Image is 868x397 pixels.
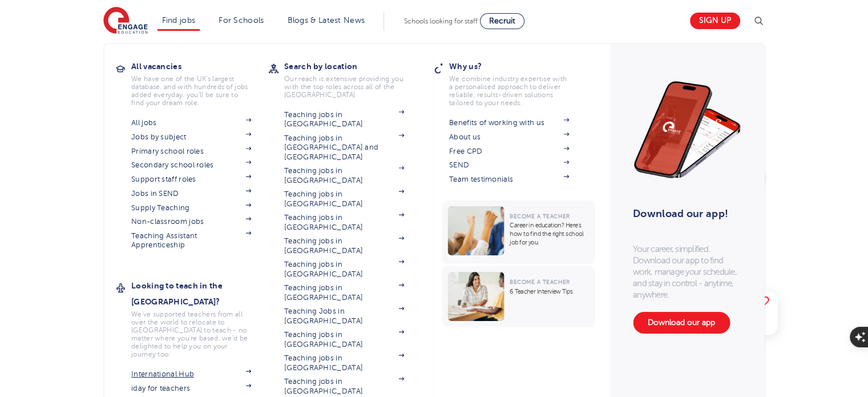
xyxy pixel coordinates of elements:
a: Teaching jobs in [GEOGRAPHIC_DATA] and [GEOGRAPHIC_DATA] [284,134,404,162]
p: We've supported teachers from all over the world to relocate to [GEOGRAPHIC_DATA] to teach - no m... [131,310,251,358]
p: Your career, simplified. Download our app to find work, manage your schedule, and stay in control... [633,243,741,300]
a: Looking to teach in the [GEOGRAPHIC_DATA]?We've supported teachers from all over the world to rel... [131,278,268,358]
p: We combine industry expertise with a personalised approach to deliver reliable, results-driven so... [449,75,569,107]
a: Find jobs [162,16,196,25]
img: Engage Education [103,7,148,35]
a: iday for teachers [131,384,251,393]
a: Teaching jobs in [GEOGRAPHIC_DATA] [284,190,404,208]
a: Teaching jobs in [GEOGRAPHIC_DATA] [284,260,404,279]
a: Support staff roles [131,175,251,184]
a: Teaching jobs in [GEOGRAPHIC_DATA] [284,166,404,185]
a: Download our app [633,312,730,334]
a: Recruit [480,13,524,29]
a: Teaching jobs in [GEOGRAPHIC_DATA] [284,213,404,232]
a: For Schools [219,16,264,25]
span: Become a Teacher [510,279,570,285]
a: All jobs [131,118,251,127]
h3: All vacancies [131,58,268,74]
h3: Search by location [284,58,421,74]
a: Teaching jobs in [GEOGRAPHIC_DATA] [284,377,404,396]
span: Become a Teacher [510,213,570,219]
a: Become a TeacherCareer in education? Here’s how to find the right school job for you [442,200,597,264]
a: Secondary school roles [131,161,251,170]
a: Teaching Assistant Apprenticeship [131,231,251,250]
span: Recruit [489,17,515,25]
h3: Looking to teach in the [GEOGRAPHIC_DATA]? [131,278,268,310]
a: Jobs by subject [131,133,251,142]
a: Free CPD [449,147,569,156]
a: Why us?We combine industry expertise with a personalised approach to deliver reliable, results-dr... [449,58,586,107]
a: Teaching jobs in [GEOGRAPHIC_DATA] [284,236,404,255]
p: We have one of the UK's largest database. and with hundreds of jobs added everyday. you'll be sur... [131,75,251,107]
a: Team testimonials [449,175,569,184]
a: Search by locationOur reach is extensive providing you with the top roles across all of the [GEOG... [284,58,421,99]
a: Supply Teaching [131,203,251,212]
a: Become a Teacher6 Teacher Interview Tips [442,266,597,327]
a: Teaching jobs in [GEOGRAPHIC_DATA] [284,354,404,372]
a: About us [449,133,569,142]
a: Teaching jobs in [GEOGRAPHIC_DATA] [284,110,404,129]
a: Non-classroom jobs [131,217,251,226]
a: Teaching jobs in [GEOGRAPHIC_DATA] [284,330,404,349]
a: Teaching Jobs in [GEOGRAPHIC_DATA] [284,307,404,326]
a: Benefits of working with us [449,118,569,127]
a: International Hub [131,370,251,379]
a: Jobs in SEND [131,189,251,198]
p: Our reach is extensive providing you with the top roles across all of the [GEOGRAPHIC_DATA] [284,75,404,99]
h3: Why us? [449,58,586,74]
a: Teaching jobs in [GEOGRAPHIC_DATA] [284,283,404,302]
a: SEND [449,161,569,170]
span: Schools looking for staff [404,17,478,25]
p: Career in education? Here’s how to find the right school job for you [510,221,589,247]
a: All vacanciesWe have one of the UK's largest database. and with hundreds of jobs added everyday. ... [131,58,268,107]
a: Sign up [690,13,740,29]
a: Primary school roles [131,147,251,156]
p: 6 Teacher Interview Tips [510,287,589,296]
a: Blogs & Latest News [288,16,365,25]
h3: Download our app! [633,201,736,226]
